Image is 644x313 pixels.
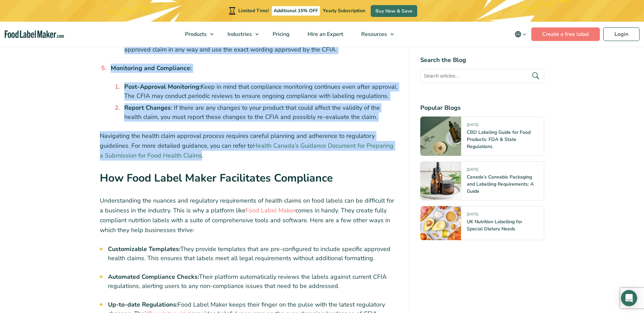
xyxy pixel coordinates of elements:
h4: Popular Blogs [420,103,544,112]
span: Additional 15% OFF [272,6,320,16]
li: : If there are any changes to your product that could affect the validity of the health claim, yo... [122,103,399,122]
a: Resources [352,22,397,47]
a: CBD Labeling Guide for Food Products: FDA & State Regulations [467,129,531,150]
li: They provide templates that are pre-configured to include specific approved health claims. This e... [108,245,399,263]
a: Industries [219,22,262,47]
a: Pricing [264,22,297,47]
a: Hire an Expert [299,22,351,47]
strong: Post-Approval Monitoring: [124,83,201,91]
a: Products [176,22,217,47]
p: Understanding the nuances and regulatory requirements of health claims on food labels can be diff... [100,196,399,235]
span: Limited Time! [238,7,269,14]
span: Pricing [271,30,290,38]
li: Their platform automatically reviews the labels against current CFIA regulations, alerting users ... [108,272,399,291]
p: Navigating the health claim approval process requires careful planning and adherence to regulator... [100,131,399,160]
strong: How Food Label Maker Facilitates Compliance [100,171,333,185]
span: Hire an Expert [306,30,344,38]
span: Products [183,30,207,38]
span: [DATE] [467,122,478,130]
h4: Search the Blog [420,56,544,65]
a: UK Nutrition Labelling for Special Dietary Needs [467,218,522,232]
a: Food Label Maker [245,206,295,214]
a: Login [603,27,640,41]
strong: Monitoring and Compliance: [111,64,191,72]
strong: Customizable Templates: [108,245,180,253]
span: Industries [225,30,253,38]
span: [DATE] [467,167,478,175]
div: Open Intercom Messenger [621,290,637,306]
strong: Up-to-date Regulations: [108,300,178,309]
li: Keep in mind that compliance monitoring continues even after approval. The CFIA may conduct perio... [122,82,399,101]
span: Resources [359,30,388,38]
strong: Report Changes [124,104,171,112]
a: Buy Now & Save [371,5,417,17]
span: [DATE] [467,212,478,220]
strong: Automated Compliance Checks: [108,273,199,281]
a: Canada’s Cannabis Packaging and Labelling Requirements: A Guide [467,174,534,194]
input: Search articles... [420,69,544,83]
a: Health Canada’s Guidance Document for Preparing a Submission for Food Health Claims [100,142,393,160]
a: Create a free label [531,27,600,41]
span: Yearly Subscription [323,7,365,14]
